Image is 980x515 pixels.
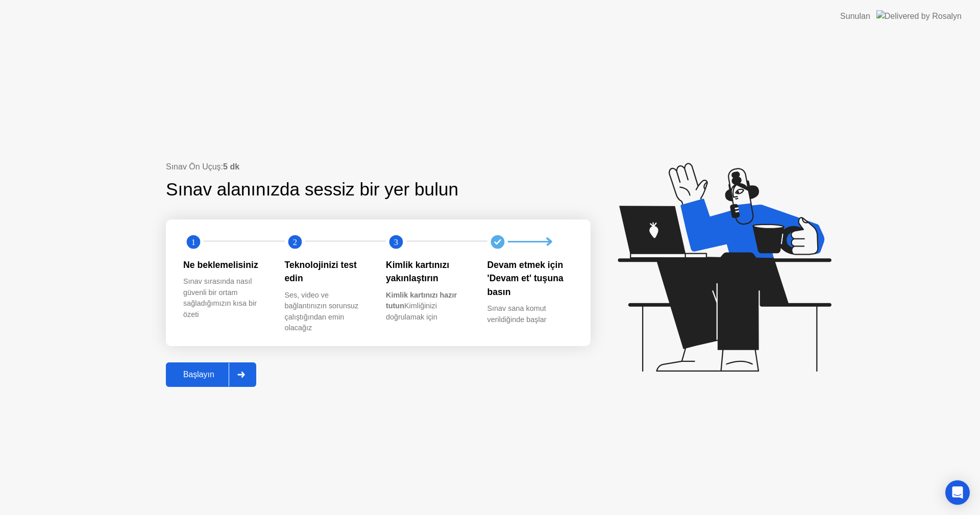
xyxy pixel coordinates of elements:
button: Başlayın [166,362,256,387]
img: Delivered by Rosalyn [876,10,962,22]
div: Başlayın [169,370,229,379]
div: Ne beklemelisiniz [183,258,268,272]
text: 2 [292,237,297,247]
div: Ses, video ve bağlantınızın sorunsuz çalıştığından emin olacağız [285,290,370,334]
text: 1 [191,237,195,247]
text: 3 [394,237,398,247]
div: Sınav sırasında nasıl güvenli bir ortam sağladığımızın kısa bir özeti [183,276,268,320]
div: Sınav sana komut verildiğinde başlar [487,303,573,325]
div: Kimliğinizi doğrulamak için [386,290,471,323]
div: Sınav alanınızda sessiz bir yer bulun [166,176,526,203]
b: Kimlik kartınızı hazır tutun [386,291,457,310]
div: Devam etmek için 'Devam et' tuşuna basın [487,258,573,299]
div: Open Intercom Messenger [945,480,970,505]
div: Sınav Ön Uçuş: [166,161,591,173]
div: Sunulan [840,10,870,22]
div: Teknolojinizi test edin [285,258,370,285]
div: Kimlik kartınızı yakınlaştırın [386,258,471,285]
b: 5 dk [223,162,239,171]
